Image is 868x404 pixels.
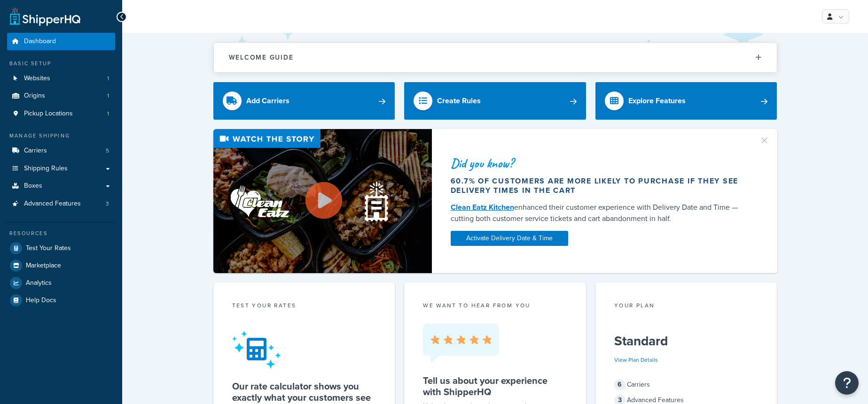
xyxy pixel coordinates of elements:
[24,110,73,118] span: Pickup Locations
[7,132,115,140] div: Manage Shipping
[26,244,71,252] span: Test Your Rates
[7,142,115,160] li: Carriers
[7,229,115,237] div: Resources
[451,202,748,224] div: enhanced their customer experience with Delivery Date and Time — cutting both customer service ti...
[24,75,50,83] span: Websites
[106,147,109,155] span: 5
[628,94,686,107] div: Explore Features
[7,33,115,50] a: Dashboard
[404,82,586,120] a: Create Rules
[423,375,567,397] h5: Tell us about your experience with ShipperHQ
[24,92,45,100] span: Origins
[24,165,68,173] span: Shipping Rules
[7,70,115,87] li: Websites
[7,160,115,177] a: Shipping Rules
[229,54,294,61] h2: Welcome Guide
[246,94,289,107] div: Add Carriers
[7,87,115,105] a: Origins1
[451,231,568,246] a: Activate Delivery Date & Time
[107,75,109,83] span: 1
[614,356,658,364] a: View Plan Details
[232,381,376,403] h5: Our rate calculator shows you exactly what your customers see
[451,157,748,170] div: Did you know?
[614,301,759,312] div: Your Plan
[7,70,115,87] a: Websites1
[7,60,115,68] div: Basic Setup
[423,301,567,310] p: we want to hear from you
[26,297,56,305] span: Help Docs
[7,105,115,122] li: Pickup Locations
[7,240,115,257] a: Test Your Rates
[7,105,115,122] a: Pickup Locations1
[107,110,109,118] span: 1
[835,371,859,395] button: Open Resource Center
[7,274,115,291] a: Analytics
[107,92,109,100] span: 1
[614,378,759,391] div: Carriers
[24,38,56,46] span: Dashboard
[7,177,115,195] a: Boxes
[451,176,748,195] div: 60.7% of customers are more likely to purchase if they see delivery times in the cart
[232,301,376,312] div: Test your rates
[614,379,626,390] span: 6
[595,82,777,120] a: Explore Features
[26,279,52,287] span: Analytics
[7,257,115,274] a: Marketplace
[7,195,115,213] a: Advanced Features3
[213,82,395,120] a: Add Carriers
[24,182,42,190] span: Boxes
[24,200,81,208] span: Advanced Features
[214,43,777,72] button: Welcome Guide
[106,200,109,208] span: 3
[7,292,115,309] a: Help Docs
[451,202,514,213] a: Clean Eatz Kitchen
[7,195,115,213] li: Advanced Features
[24,147,47,155] span: Carriers
[614,334,759,349] h5: Standard
[7,142,115,160] a: Carriers5
[213,129,432,273] img: Video thumbnail
[26,262,61,270] span: Marketplace
[7,87,115,105] li: Origins
[437,94,481,107] div: Create Rules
